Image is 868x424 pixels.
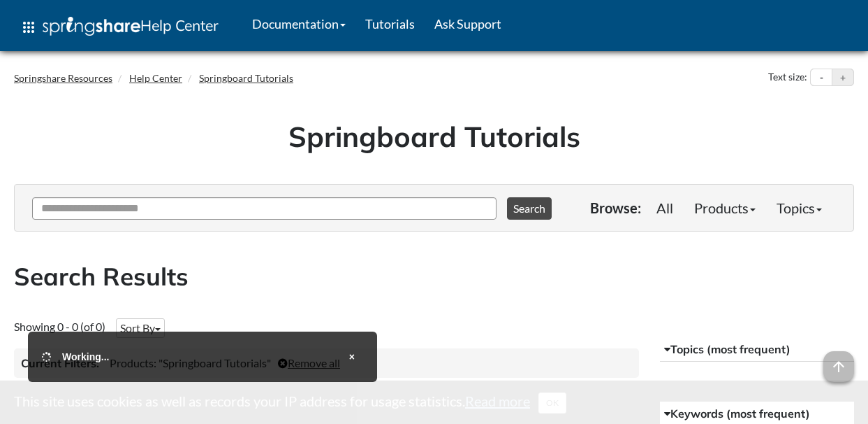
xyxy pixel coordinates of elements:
a: Help Center [129,72,182,84]
button: Close [341,346,363,368]
button: Increase text size [832,69,853,86]
button: Decrease text size [811,69,832,86]
button: Topics (most frequent) [660,337,854,362]
span: Working... [62,351,109,362]
h2: Search Results [14,260,854,294]
span: apps [20,19,37,36]
a: Tutorials [355,6,425,41]
span: arrow_upward [823,351,854,382]
p: Browse: [590,198,641,218]
span: Help Center [140,16,219,34]
a: apps Help Center [10,6,228,48]
a: Springshare Resources [14,72,112,84]
a: arrow_upward [823,353,854,369]
a: Springboard Tutorials [199,72,293,84]
button: Search [507,197,552,220]
h3: Current Filters [21,355,99,371]
img: Springshare [43,17,140,36]
div: Text size: [765,69,810,87]
span: Showing 0 - 0 (of 0) [14,320,105,333]
a: Documentation [242,6,355,41]
a: All [646,194,684,222]
a: Ask Support [425,6,511,41]
h1: Springboard Tutorials [24,117,844,156]
a: Products [684,194,766,222]
a: Topics [766,194,832,222]
button: Sort By [116,318,165,338]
